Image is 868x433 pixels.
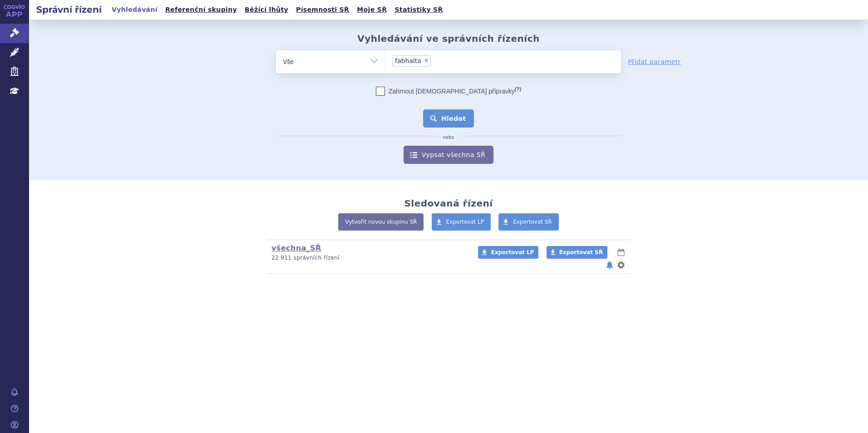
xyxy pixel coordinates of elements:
button: notifikace [605,260,614,271]
span: fabhalta [395,58,421,64]
a: Přidat parametr [628,57,681,66]
input: fabhalta [434,55,477,66]
span: Exportovat SŘ [513,219,552,225]
h2: Sledovaná řízení [404,198,493,209]
abbr: (?) [515,86,521,92]
h2: Vyhledávání ve správních řízeních [357,33,540,44]
span: Exportovat SŘ [559,249,603,256]
a: Vytvořit novou skupinu SŘ [338,213,424,231]
span: Exportovat LP [446,219,484,225]
a: Exportovat SŘ [547,246,607,259]
label: Zahrnout [DEMOGRAPHIC_DATA] přípravky [376,87,521,96]
span: Exportovat LP [491,249,534,256]
a: Exportovat LP [432,213,491,231]
i: nebo [439,135,459,140]
a: všechna_SŘ [271,244,321,252]
h2: Správní řízení [29,3,109,16]
span: × [424,58,429,63]
a: Běžící lhůty [242,4,291,16]
a: Vyhledávání [109,4,160,16]
button: nastavení [616,260,626,271]
a: Písemnosti SŘ [293,4,352,16]
a: Moje SŘ [354,4,390,16]
a: Exportovat SŘ [498,213,559,231]
a: Referenční skupiny [163,4,240,16]
button: lhůty [616,247,626,258]
button: Hledat [423,109,474,128]
p: 22 911 správních řízení [271,254,466,262]
a: Vypsat všechna SŘ [404,146,493,164]
a: Statistiky SŘ [392,4,445,16]
a: Exportovat LP [478,246,538,259]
